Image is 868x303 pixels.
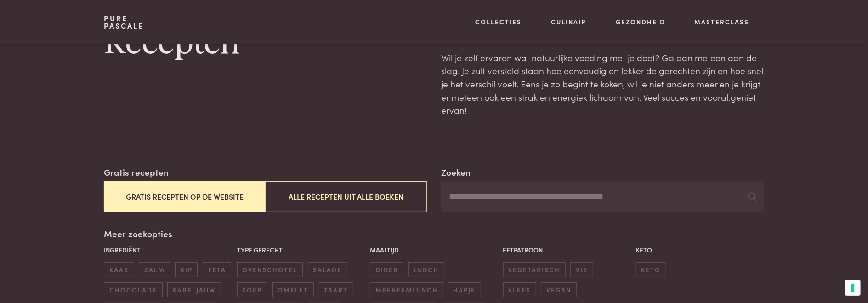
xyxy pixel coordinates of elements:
p: Maaltijd [370,245,498,255]
span: vis [570,262,593,277]
label: Gratis recepten [104,166,169,179]
button: Uw voorkeuren voor toestemming voor trackingtechnologieën [845,280,861,296]
span: ovenschotel [237,262,303,277]
span: feta [203,262,231,277]
span: hapje [448,282,481,297]
span: meeneemlunch [370,282,443,297]
span: lunch [408,262,444,277]
p: Keto [636,245,764,255]
span: vlees [503,282,536,297]
span: diner [370,262,403,277]
a: Collecties [476,17,522,27]
a: PurePascale [104,15,144,29]
span: vegetarisch [503,262,566,277]
span: zalm [139,262,170,277]
button: Gratis recepten op de website [104,181,265,212]
a: Culinair [551,17,586,27]
p: Type gerecht [237,245,365,255]
span: keto [636,262,666,277]
a: Gezondheid [616,17,665,27]
span: chocolade [104,282,162,297]
span: taart [319,282,353,297]
label: Zoeken [441,166,471,179]
p: Wil je zelf ervaren wat natuurlijke voeding met je doet? Ga dan meteen aan de slag. Je zult verst... [441,51,764,117]
span: kaas [104,262,134,277]
span: omelet [272,282,314,297]
p: Eetpatroon [503,245,631,255]
span: kip [175,262,198,277]
span: soep [237,282,267,297]
span: salade [308,262,347,277]
span: vegan [541,282,576,297]
p: Ingrediënt [104,245,232,255]
span: kabeljauw [167,282,221,297]
a: Masterclass [695,17,749,27]
button: Alle recepten uit alle boeken [265,181,426,212]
